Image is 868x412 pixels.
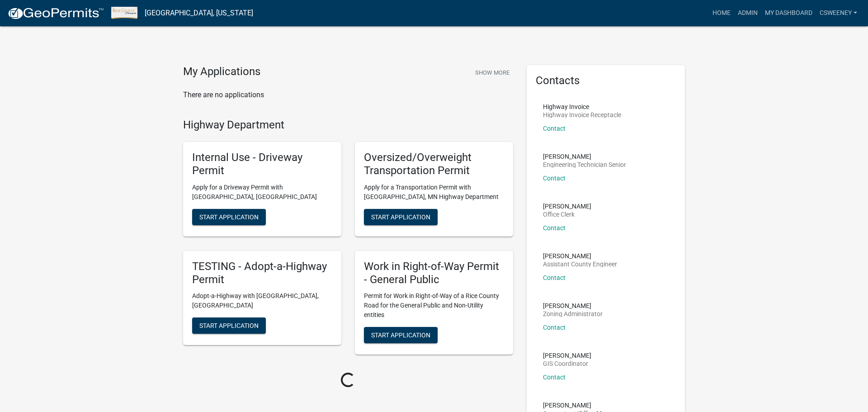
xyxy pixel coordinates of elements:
p: [PERSON_NAME] [543,402,622,408]
a: Contact [543,374,566,381]
button: Show More [472,65,513,80]
button: Start Application [364,327,438,343]
p: [PERSON_NAME] [543,203,591,209]
a: Admin [734,5,761,22]
button: Start Application [192,317,266,334]
p: Apply for a Driveway Permit with [GEOGRAPHIC_DATA], [GEOGRAPHIC_DATA] [192,183,332,202]
button: Start Application [192,209,266,225]
button: Start Application [364,209,438,225]
a: Home [709,5,734,22]
p: Permit for Work in Right-of-Way of a Rice County Road for the General Public and Non-Utility enti... [364,291,504,320]
span: Start Application [371,331,430,339]
p: GIS Coordinator [543,360,591,367]
p: Highway Invoice Receptacle [543,112,621,118]
h4: Highway Department [183,118,513,132]
a: Contact [543,274,566,281]
a: csweeney [816,5,861,22]
p: [PERSON_NAME] [543,352,591,359]
span: Start Application [199,322,259,329]
a: Contact [543,224,566,232]
a: [GEOGRAPHIC_DATA], [US_STATE] [145,5,253,21]
p: [PERSON_NAME] [543,153,626,160]
a: My Dashboard [761,5,816,22]
h5: Internal Use - Driveway Permit [192,151,332,177]
p: Highway Invoice [543,104,621,110]
p: Assistant County Engineer [543,261,617,267]
h4: My Applications [183,65,260,79]
p: Adopt-a-Highway with [GEOGRAPHIC_DATA], [GEOGRAPHIC_DATA] [192,291,332,310]
h5: Oversized/Overweight Transportation Permit [364,151,504,177]
img: Rice County, Minnesota [111,7,137,19]
p: There are no applications [183,90,513,100]
h5: Work in Right-of-Way Permit - General Public [364,260,504,286]
span: Start Application [371,213,430,220]
h5: Contacts [536,74,676,87]
p: Engineering Technician Senior [543,161,626,168]
a: Contact [543,324,566,331]
p: Zoning Administrator [543,311,603,317]
span: Start Application [199,213,259,220]
h5: TESTING - Adopt-a-Highway Permit [192,260,332,286]
a: Contact [543,125,566,132]
p: Office Clerk [543,211,591,218]
p: [PERSON_NAME] [543,303,603,309]
p: Apply for a Transportation Permit with [GEOGRAPHIC_DATA], MN Highway Department [364,183,504,202]
a: Contact [543,175,566,182]
p: [PERSON_NAME] [543,253,617,259]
